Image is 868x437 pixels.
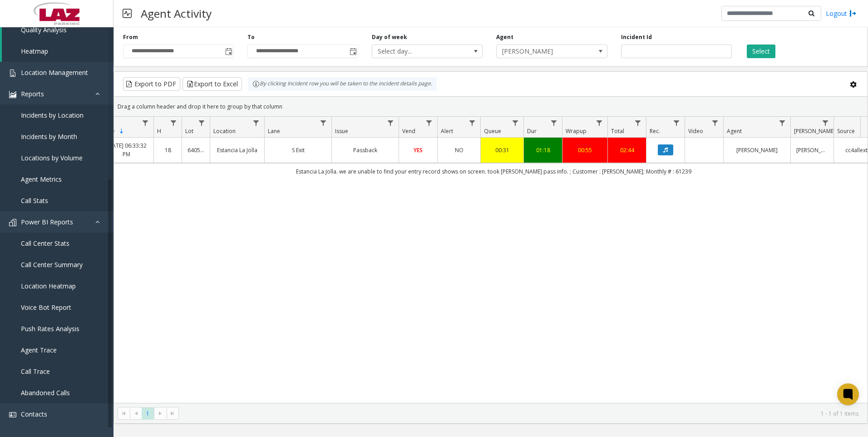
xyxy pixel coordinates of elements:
a: Estancia La Jolla [216,146,259,154]
span: Dur [527,127,537,135]
a: Lot Filter Menu [196,117,208,129]
span: Toggle popup [223,45,233,58]
a: YES [404,146,432,154]
a: Quality Analysis [2,19,113,40]
span: Call Center Summary [21,260,83,269]
a: Vend Filter Menu [423,117,435,129]
a: 02:44 [613,146,641,154]
a: [DATE] 06:33:32 PM [105,141,148,159]
a: Passback [337,146,393,154]
a: Location Filter Menu [250,117,262,129]
label: Incident Id [621,33,652,41]
span: Push Rates Analysis [21,324,79,333]
button: Export to PDF [123,77,180,91]
a: Date Filter Menu [139,117,152,129]
a: Heatmap [2,40,113,62]
a: Issue Filter Menu [385,117,397,129]
span: Alert [441,127,453,135]
span: Source [837,127,855,135]
span: Voice Bot Report [21,303,71,312]
span: Heatmap [21,47,48,55]
a: Alert Filter Menu [466,117,478,129]
a: Agent Filter Menu [776,117,789,129]
label: To [247,33,255,41]
img: infoIcon.svg [252,80,260,88]
a: Rec. Filter Menu [671,117,683,129]
span: Call Center Stats [21,239,69,248]
span: Incidents by Month [21,132,77,141]
button: Export to Excel [182,77,242,91]
span: Call Trace [21,367,50,376]
span: H [157,127,161,135]
label: From [123,33,138,41]
img: 'icon' [9,411,16,418]
a: Total Filter Menu [632,117,644,129]
a: Wrapup Filter Menu [593,117,606,129]
span: Agent Metrics [21,175,62,184]
span: Page 1 [142,407,154,420]
span: Wrapup [566,127,587,135]
img: 'icon' [9,91,16,98]
a: Video Filter Menu [709,117,721,129]
span: Reports [21,89,44,98]
span: Incidents by Location [21,111,84,119]
span: Lot [185,127,193,135]
span: [PERSON_NAME] [794,127,835,135]
a: Logout [826,9,857,18]
a: [PERSON_NAME] [729,146,785,154]
a: 00:55 [568,146,602,154]
span: Agent Trace [21,346,57,354]
span: Video [688,127,703,135]
span: Quality Analysis [21,25,67,34]
a: 01:18 [529,146,557,154]
a: Queue Filter Menu [509,117,522,129]
span: Location [213,127,236,135]
span: Power BI Reports [21,218,73,226]
label: Day of week [372,33,407,41]
kendo-pager-info: 1 - 1 of 1 items [184,410,858,417]
span: Issue [335,127,348,135]
a: Lane Filter Menu [317,117,330,129]
div: Drag a column header and drop it here to group by that column [114,99,868,114]
a: 00:31 [486,146,518,154]
img: 'icon' [9,219,16,226]
img: pageIcon [123,2,132,25]
a: NO [443,146,475,154]
span: Rec. [650,127,660,135]
span: Total [611,127,624,135]
span: Location Management [21,68,88,77]
a: Parker Filter Menu [819,117,832,129]
button: Select [747,45,775,58]
span: Locations by Volume [21,154,83,162]
span: Queue [484,127,501,135]
a: 640597 [187,146,204,154]
span: Call Stats [21,196,48,205]
span: YES [414,146,423,154]
span: Select day... [372,45,460,58]
span: Contacts [21,410,47,418]
a: Dur Filter Menu [548,117,560,129]
a: 18 [159,146,176,154]
span: Abandoned Calls [21,388,70,397]
span: Location Heatmap [21,282,76,290]
span: Agent [727,127,742,135]
span: Sortable [118,128,125,135]
span: Lane [268,127,280,135]
a: [PERSON_NAME] [796,146,828,154]
img: 'icon' [9,70,16,77]
a: S Exit [270,146,326,154]
span: Vend [402,127,415,135]
span: Toggle popup [348,45,358,58]
img: logout [849,9,857,18]
div: Data table [114,117,868,403]
label: Agent [496,33,513,41]
h3: Agent Activity [136,2,216,25]
div: By clicking Incident row you will be taken to the incident details page. [248,77,437,91]
a: H Filter Menu [168,117,180,129]
span: [PERSON_NAME] [497,45,585,58]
